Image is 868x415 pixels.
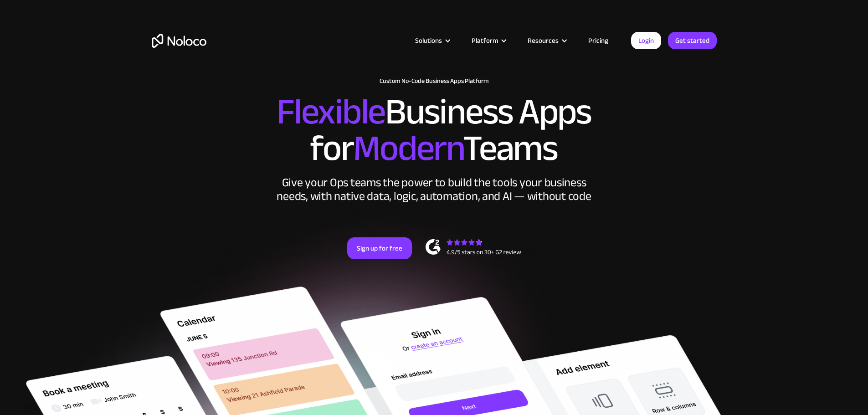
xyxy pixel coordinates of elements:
div: Solutions [415,35,442,46]
div: Platform [460,35,516,46]
div: Resources [528,35,559,46]
a: Sign up for free [347,237,412,259]
h2: Business Apps for Teams [152,94,717,167]
a: home [152,34,206,48]
div: Resources [516,35,577,46]
a: Login [631,32,661,49]
div: Solutions [404,35,460,46]
span: Flexible [277,78,385,146]
div: Give your Ops teams the power to build the tools your business needs, with native data, logic, au... [275,176,594,203]
div: Platform [472,35,498,46]
a: Get started [668,32,717,49]
a: Pricing [577,35,620,46]
span: Modern [353,114,463,182]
